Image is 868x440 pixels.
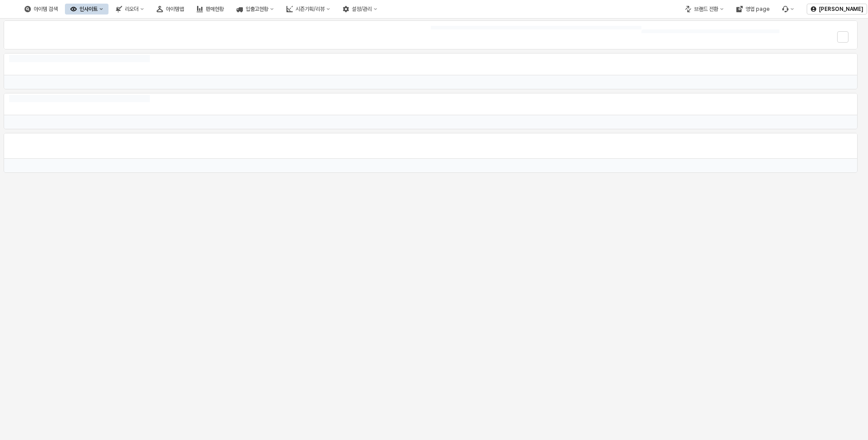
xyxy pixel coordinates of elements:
[19,4,63,15] button: 아이템 검색
[745,6,769,12] div: 영업 page
[807,4,867,15] button: [PERSON_NAME]
[231,4,279,15] button: 입출고현황
[166,6,184,12] div: 아이템맵
[34,6,58,12] div: 아이템 검색
[151,4,189,15] button: 아이템맵
[819,5,863,13] p: [PERSON_NAME]
[694,6,718,12] div: 브랜드 전환
[777,4,799,15] div: 버그 제보 및 기능 개선 요청
[281,4,335,15] button: 시즌기획/리뷰
[680,4,729,15] button: 브랜드 전환
[110,4,149,15] button: 리오더
[731,4,775,15] button: 영업 page
[296,6,325,12] div: 시즌기획/리뷰
[337,4,383,15] button: 설정/관리
[206,6,224,12] div: 판매현황
[352,6,372,12] div: 설정/관리
[79,6,98,12] div: 인사이트
[191,4,229,15] button: 판매현황
[65,4,108,15] button: 인사이트
[125,6,138,12] div: 리오더
[246,6,268,12] div: 입출고현황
